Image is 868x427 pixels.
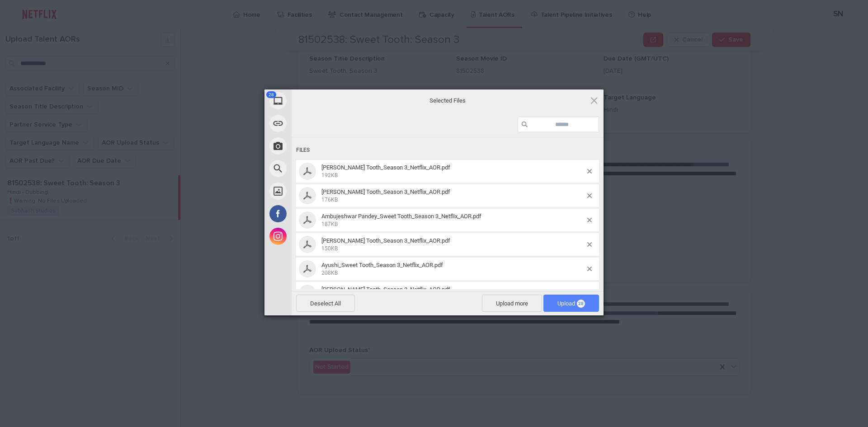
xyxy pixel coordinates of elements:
div: Files [296,142,599,159]
span: Ambujeshwar Pandey_Sweet Tooth_Season 3_Netflix_AOR.pdf [321,213,481,220]
div: Link (URL) [264,112,373,135]
span: Arvind Mehra_Sweet Tooth_Season 3_Netflix_AOR.pdf [319,237,587,252]
div: My Device [264,89,373,112]
span: 208KB [321,270,338,276]
span: Ayushi_Sweet Tooth_Season 3_Netflix_AOR.pdf [321,262,443,268]
span: [PERSON_NAME] Tooth_Season 3_Netflix_AOR.pdf [321,286,450,293]
span: [PERSON_NAME] Tooth_Season 3_Netflix_AOR.pdf [321,237,450,244]
div: Take Photo [264,135,373,157]
span: 176KB [321,197,338,203]
span: 192KB [321,172,338,178]
span: Upload [543,295,599,312]
span: Selected Files [357,96,538,104]
span: Deeksha Singh_Sweet Tooth_Season 3_Netflix_AOR.pdf [319,286,587,301]
span: Ajay Singhal_Sweet Tooth_Season 3_Netflix_AOR.pdf [319,188,587,203]
span: Ambujeshwar Pandey_Sweet Tooth_Season 3_Netflix_AOR.pdf [319,213,587,228]
span: 150KB [321,245,338,252]
div: Web Search [264,157,373,180]
div: Unsplash [264,180,373,202]
div: Instagram [264,225,373,248]
span: Aadityaraj Sharma_Sweet Tooth_Season 3_Netflix_AOR.pdf [319,164,587,179]
span: Click here or hit ESC to close picker [589,95,599,105]
span: 187KB [321,221,338,227]
span: Ayushi_Sweet Tooth_Season 3_Netflix_AOR.pdf [319,262,587,277]
span: Deselect All [296,295,355,312]
span: 28 [266,91,276,98]
span: Upload [557,300,585,307]
span: 28 [577,300,585,308]
span: [PERSON_NAME] Tooth_Season 3_Netflix_AOR.pdf [321,188,450,195]
span: [PERSON_NAME] Tooth_Season 3_Netflix_AOR.pdf [321,164,450,171]
div: Facebook [264,202,373,225]
span: Upload more [482,295,542,312]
